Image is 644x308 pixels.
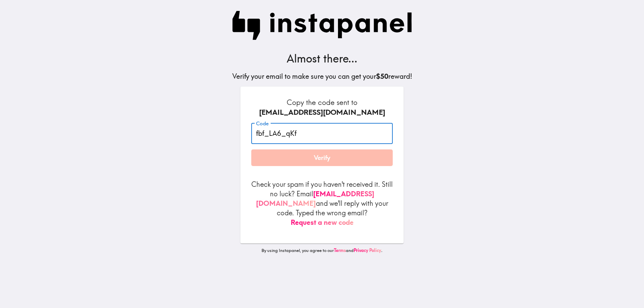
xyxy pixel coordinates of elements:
[232,11,412,40] img: Instapanel
[232,72,412,81] h5: Verify your email to make sure you can get your reward!
[251,123,393,144] input: xxx_xxx_xxx
[291,218,354,227] button: Request a new code
[354,248,381,253] a: Privacy Policy
[251,180,393,227] p: Check your spam if you haven't received it. Still no luck? Email and we'll reply with your code. ...
[376,72,388,80] b: $50
[256,120,269,127] label: Code
[251,97,393,117] h6: Copy the code sent to
[334,248,346,253] a: Terms
[240,248,404,254] p: By using Instapanel, you agree to our and .
[256,189,374,207] a: [EMAIL_ADDRESS][DOMAIN_NAME]
[251,149,393,166] button: Verify
[251,107,393,117] div: [EMAIL_ADDRESS][DOMAIN_NAME]
[232,51,412,66] h3: Almost there...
